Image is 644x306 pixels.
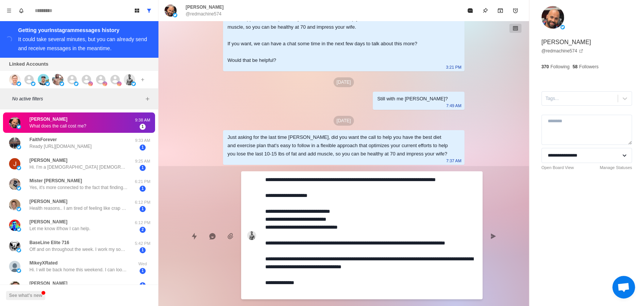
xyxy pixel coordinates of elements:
[143,94,152,103] button: Add filters
[60,81,64,86] img: picture
[541,63,549,70] p: 370
[29,136,57,143] p: FaithForever
[29,205,128,212] p: Health reasons.. I am tired of feeling like crap honestly
[52,74,63,85] img: picture
[140,247,146,253] span: 1
[334,116,354,126] p: [DATE]
[463,3,478,18] button: Mark as read
[9,137,20,149] img: picture
[3,5,15,17] button: Menu
[29,218,68,225] p: [PERSON_NAME]
[541,48,583,54] a: @redmachine574
[9,178,20,190] img: picture
[9,281,20,292] img: picture
[247,231,256,240] img: picture
[133,158,152,165] p: 9:25 AM
[9,220,20,231] img: picture
[164,5,177,17] img: picture
[579,63,598,70] p: Followers
[17,186,21,191] img: picture
[9,199,20,211] img: picture
[9,60,48,68] p: Linked Accounts
[15,5,27,17] button: Notifications
[6,291,45,300] button: See what's new
[18,36,147,51] div: It could take several minutes, but you can already send and receive messages in the meantime.
[133,137,152,144] p: 9:33 AM
[17,125,21,129] img: picture
[186,4,224,11] p: [PERSON_NAME]
[140,145,146,151] span: 1
[140,186,146,192] span: 1
[29,184,128,191] p: Yes, it's more connected to the fact that finding that long term motivation is not as connected w...
[223,229,238,244] button: Add media
[205,229,220,244] button: Reply with AI
[560,25,565,29] img: picture
[17,227,21,232] img: picture
[599,165,632,171] a: Manage Statuses
[9,240,20,252] img: picture
[140,227,146,233] span: 2
[29,239,69,246] p: BaseLine Elite 716
[493,3,508,18] button: Archive
[17,248,21,252] img: picture
[478,3,493,18] button: Pin
[133,199,152,206] p: 6:12 PM
[29,246,128,253] p: Off and on throughout the week. I work my son out as well and sometimes put all my energy into hi...
[227,133,448,158] div: Just asking for the last time [PERSON_NAME], did you want the call to help you have the best diet...
[18,26,149,35] div: Getting your Instagram messages history
[29,260,58,266] p: MikeyXRated
[29,116,68,123] p: [PERSON_NAME]
[29,225,90,232] p: Let me know if/how I can help.
[31,81,35,86] img: picture
[133,220,152,226] p: 6:12 PM
[17,207,21,211] img: picture
[29,280,68,287] p: [PERSON_NAME]
[117,81,121,86] img: picture
[29,198,68,205] p: [PERSON_NAME]
[29,123,86,129] p: What does the call cost me?
[103,81,107,86] img: picture
[29,164,128,171] p: Hi. I’m a [DEMOGRAPHIC_DATA] [DEMOGRAPHIC_DATA] interested in your assistance. I am a supervisor ...
[131,5,143,17] button: Board View
[17,268,21,273] img: picture
[9,261,20,272] img: picture
[446,63,461,71] p: 3:21 PM
[133,261,152,267] p: Wed
[9,117,20,128] img: picture
[508,3,523,18] button: Add reminder
[38,74,49,85] img: picture
[133,240,152,247] p: 5:42 PM
[612,276,635,298] div: Open chat
[29,266,128,273] p: Hi. I will be back home this weekend. I can look at your calendar then. Thanks
[29,177,82,184] p: Mister [PERSON_NAME]
[133,178,152,185] p: 6:21 PM
[74,81,78,86] img: picture
[541,6,564,29] img: picture
[17,145,21,149] img: picture
[131,81,136,86] img: picture
[140,282,146,288] span: 1
[9,74,20,85] img: picture
[140,124,146,130] span: 1
[29,157,68,164] p: [PERSON_NAME]
[541,38,591,47] p: [PERSON_NAME]
[486,229,501,244] button: Send message
[572,63,577,70] p: 58
[133,117,152,123] p: 9:38 AM
[138,75,147,84] button: Add account
[541,165,574,171] a: Open Board View
[173,13,177,17] img: picture
[446,101,461,110] p: 7:49 AM
[29,143,92,150] p: Ready [URL][DOMAIN_NAME]
[124,74,135,85] img: picture
[334,77,354,87] p: [DATE]
[17,81,21,86] img: picture
[143,5,155,17] button: Show all conversations
[45,81,50,86] img: picture
[140,165,146,171] span: 1
[377,95,448,103] div: Still with me [PERSON_NAME]?
[550,63,570,70] p: Following
[140,268,146,274] span: 1
[186,11,221,17] p: @redmachine574
[12,95,143,102] p: No active filters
